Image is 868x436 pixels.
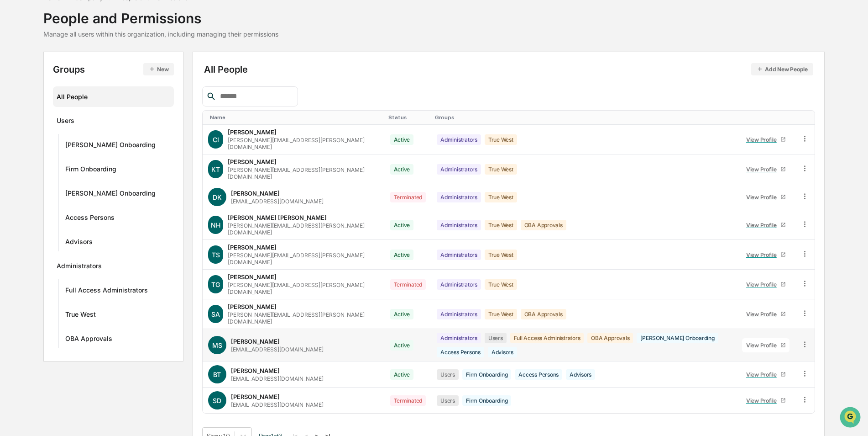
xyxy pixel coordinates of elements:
[65,141,156,152] div: [PERSON_NAME] Onboarding
[435,114,733,121] div: Toggle SortBy
[521,220,566,230] div: OBA Approvals
[485,220,517,230] div: True West
[228,252,379,266] div: [PERSON_NAME][EMAIL_ADDRESS][PERSON_NAME][DOMAIN_NAME]
[587,333,633,343] div: OBA Approvals
[91,155,110,162] span: Pylon
[231,190,280,197] div: [PERSON_NAME]
[437,309,481,319] div: Administrators
[510,333,584,343] div: Full Access Administrators
[64,154,110,162] a: Powered byPylon
[742,133,790,147] a: View Profile
[390,279,426,290] div: Terminated
[437,164,481,175] div: Administrators
[65,310,96,321] div: True West
[57,117,74,128] div: Users
[390,340,414,351] div: Active
[437,347,484,357] div: Access Persons
[65,238,93,249] div: Advisors
[231,338,280,345] div: [PERSON_NAME]
[437,134,481,145] div: Administrators
[802,114,811,121] div: Toggle SortBy
[746,371,780,378] div: View Profile
[228,303,277,310] div: [PERSON_NAME]
[31,79,115,86] div: We're available if you need us!
[53,63,174,75] div: Groups
[210,114,381,121] div: Toggle SortBy
[742,367,790,382] a: View Profile
[485,333,507,343] div: Users
[742,248,790,262] a: View Profile
[485,279,517,290] div: True West
[390,220,414,230] div: Active
[740,114,791,121] div: Toggle SortBy
[228,244,277,251] div: [PERSON_NAME]
[390,134,414,145] div: Active
[437,220,481,230] div: Administrators
[437,250,481,260] div: Administrators
[143,63,174,75] button: New
[742,338,790,352] a: View Profile
[57,89,170,104] div: All People
[742,307,790,321] a: View Profile
[437,395,459,406] div: Users
[228,214,327,221] div: [PERSON_NAME] [PERSON_NAME]
[65,286,148,297] div: Full Access Administrators
[839,406,863,431] iframe: Open customer support
[231,346,324,353] div: [EMAIL_ADDRESS][DOMAIN_NAME]
[228,158,277,165] div: [PERSON_NAME]
[742,190,790,204] a: View Profile
[746,342,780,349] div: View Profile
[746,166,780,173] div: View Profile
[437,333,481,343] div: Administrators
[228,311,379,325] div: [PERSON_NAME][EMAIL_ADDRESS][PERSON_NAME][DOMAIN_NAME]
[746,222,780,229] div: View Profile
[228,137,379,150] div: [PERSON_NAME][EMAIL_ADDRESS][PERSON_NAME][DOMAIN_NAME]
[485,309,517,319] div: True West
[488,347,517,357] div: Advisors
[65,165,116,176] div: Firm Onboarding
[390,164,414,175] div: Active
[65,189,156,200] div: [PERSON_NAME] Onboarding
[746,136,780,143] div: View Profile
[485,250,517,260] div: True West
[65,213,115,224] div: Access Persons
[43,3,278,27] div: People and Permissions
[742,277,790,292] a: View Profile
[228,128,277,136] div: [PERSON_NAME]
[211,221,220,229] span: NH
[746,311,780,318] div: View Profile
[462,369,511,380] div: Firm Onboarding
[742,393,790,408] a: View Profile
[231,375,324,382] div: [EMAIL_ADDRESS][DOMAIN_NAME]
[228,273,277,281] div: [PERSON_NAME]
[213,136,219,144] span: CI
[31,70,150,79] div: Start new chat
[485,164,517,175] div: True West
[742,162,790,176] a: View Profile
[155,73,166,84] button: Start new chat
[566,369,595,380] div: Advisors
[66,116,73,123] div: 🗄️
[18,115,59,124] span: Preclearance
[390,395,426,406] div: Terminated
[437,369,459,380] div: Users
[437,279,481,290] div: Administrators
[390,309,414,319] div: Active
[57,262,102,273] div: Administrators
[18,133,58,142] span: Data Lookup
[390,192,426,202] div: Terminated
[63,112,117,128] a: 🗄️Attestations
[388,114,428,121] div: Toggle SortBy
[213,397,221,404] span: SD
[746,397,780,404] div: View Profile
[212,341,222,349] span: MS
[231,198,324,205] div: [EMAIL_ADDRESS][DOMAIN_NAME]
[43,30,278,38] div: Manage all users within this organization, including managing their permissions
[204,63,813,75] div: All People
[231,393,280,400] div: [PERSON_NAME]
[9,116,16,123] div: 🖐️
[211,165,220,173] span: KT
[75,115,113,124] span: Attestations
[212,251,220,259] span: TS
[211,281,220,288] span: TG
